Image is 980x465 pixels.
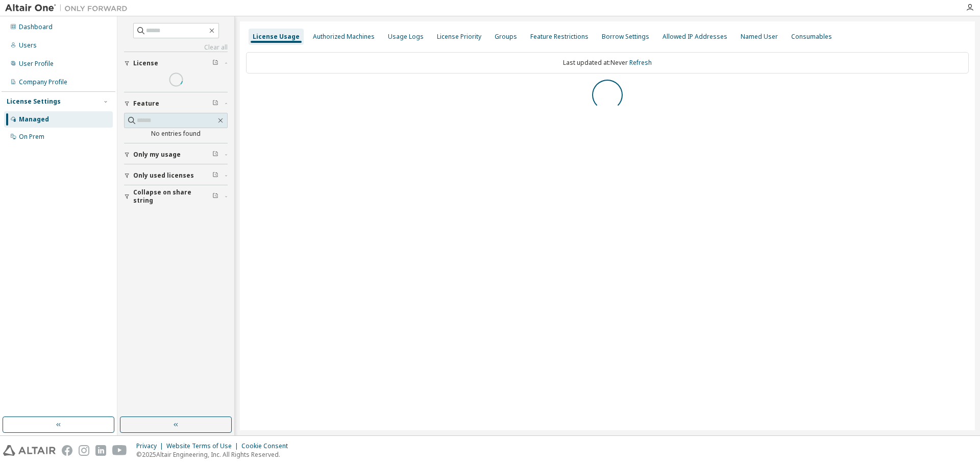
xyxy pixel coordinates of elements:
div: Allowed IP Addresses [663,33,727,41]
button: Collapse on share string [124,185,228,208]
span: Only used licenses [133,172,194,180]
img: altair_logo.svg [3,445,56,456]
span: Clear filter [212,100,218,108]
span: License [133,59,158,67]
div: Dashboard [19,23,53,31]
button: License [124,52,228,75]
div: Last updated at: Never [246,52,969,74]
div: User Profile [19,60,54,68]
div: Privacy [136,442,166,450]
div: Users [19,41,37,50]
div: Consumables [791,33,832,41]
div: Groups [495,33,517,41]
div: Company Profile [19,78,67,86]
span: Feature [133,100,159,108]
span: Only my usage [133,151,181,159]
span: Clear filter [212,192,218,201]
p: © 2025 Altair Engineering, Inc. All Rights Reserved. [136,450,294,459]
div: License Priority [437,33,481,41]
div: Borrow Settings [602,33,649,41]
div: License Settings [7,97,61,106]
div: Cookie Consent [241,442,294,450]
a: Refresh [629,58,652,67]
button: Feature [124,92,228,115]
div: On Prem [19,133,44,141]
img: linkedin.svg [95,445,106,456]
img: youtube.svg [112,445,127,456]
span: Clear filter [212,151,218,159]
div: Website Terms of Use [166,442,241,450]
div: Named User [741,33,778,41]
span: Clear filter [212,172,218,180]
button: Only my usage [124,143,228,166]
span: Collapse on share string [133,188,212,205]
div: Usage Logs [388,33,424,41]
button: Only used licenses [124,164,228,187]
div: No entries found [124,130,228,138]
img: instagram.svg [79,445,89,456]
div: License Usage [253,33,300,41]
div: Authorized Machines [313,33,375,41]
span: Clear filter [212,59,218,67]
img: facebook.svg [62,445,72,456]
div: Feature Restrictions [530,33,589,41]
div: Managed [19,115,49,124]
a: Clear all [124,43,228,52]
img: Altair One [5,3,133,13]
